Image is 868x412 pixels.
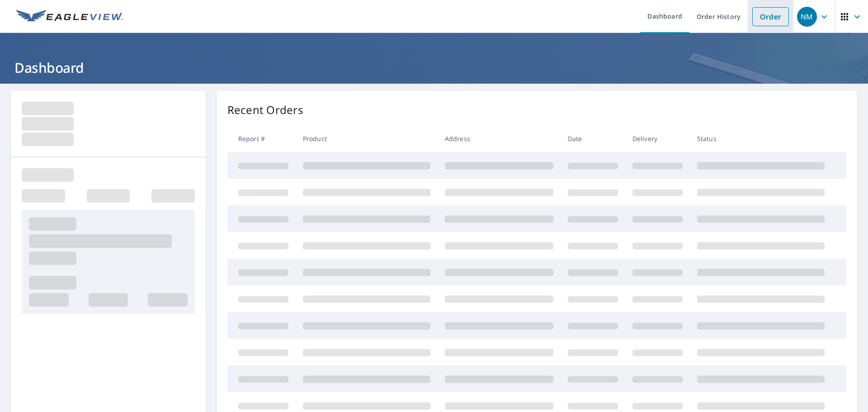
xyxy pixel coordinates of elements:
p: Recent Orders [227,102,303,118]
th: Address [438,125,561,152]
div: NM [797,7,817,27]
th: Date [561,125,625,152]
th: Status [690,125,832,152]
th: Report # [227,125,296,152]
a: Order [752,7,789,26]
th: Product [296,125,438,152]
th: Delivery [625,125,690,152]
img: EV Logo [16,10,123,24]
h1: Dashboard [11,58,857,77]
